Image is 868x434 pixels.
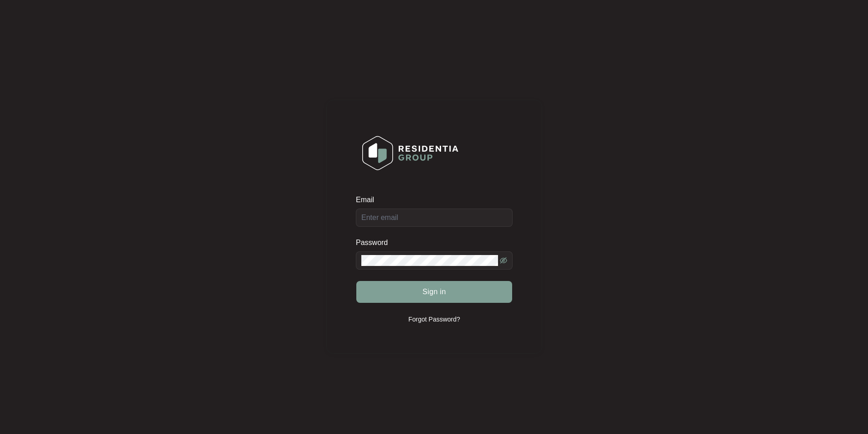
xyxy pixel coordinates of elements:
[356,195,380,204] label: Email
[361,255,498,266] input: Password
[408,315,460,324] p: Forgot Password?
[356,130,464,176] img: Login Logo
[422,286,446,297] span: Sign in
[356,281,512,303] button: Sign in
[356,209,513,227] input: Email
[500,257,507,264] span: eye-invisible
[356,238,395,247] label: Password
